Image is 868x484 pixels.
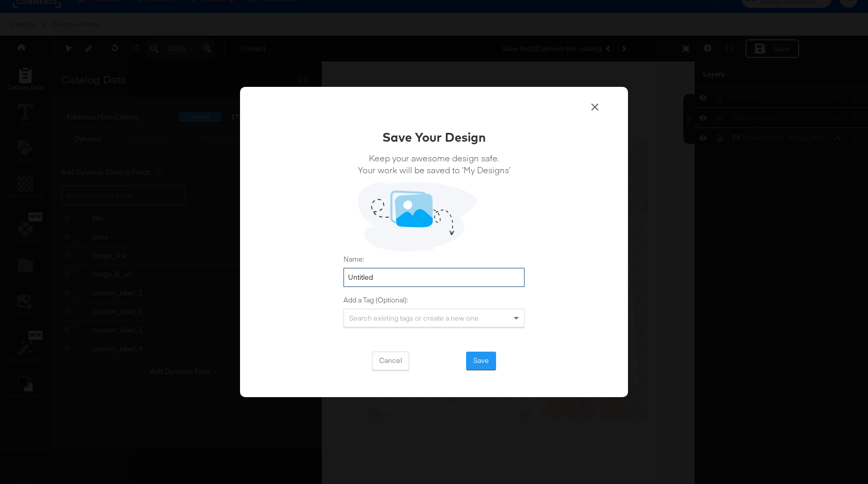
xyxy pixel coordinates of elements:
[344,309,524,327] div: Search existing tags or create a new one
[372,352,409,370] button: Cancel
[343,295,525,305] label: Add a Tag (Optional):
[343,254,525,264] label: Name:
[358,164,511,176] span: Your work will be saved to ‘My Designs’
[382,128,486,146] div: Save Your Design
[466,352,496,370] button: Save
[358,152,511,164] span: Keep your awesome design safe.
